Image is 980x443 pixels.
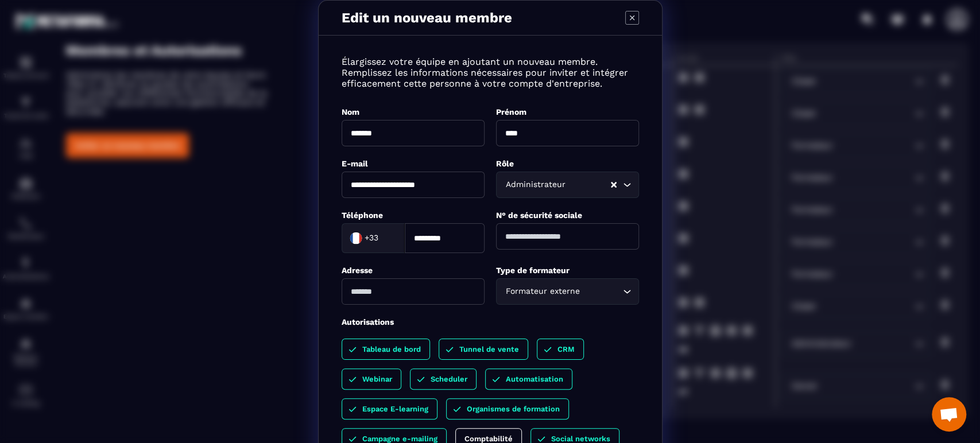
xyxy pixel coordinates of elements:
span: Formateur externe [503,285,583,298]
label: N° de sécurité sociale [496,211,582,220]
p: Edit un nouveau membre [342,10,512,26]
div: Search for option [496,172,639,198]
p: Organismes de formation [467,405,560,413]
p: Tableau de bord [362,345,421,353]
p: Campagne e-mailing [362,434,437,443]
input: Search for option [583,285,620,298]
label: Nom [342,107,359,116]
label: Rôle [496,159,514,168]
span: +33 [365,232,378,244]
label: Prénom [496,107,526,116]
div: Search for option [496,278,639,305]
p: Social networks [551,434,610,443]
button: Clear Selected [611,181,617,189]
p: Élargissez votre équipe en ajoutant un nouveau membre. Remplissez les informations nécessaires po... [342,56,639,89]
p: Espace E-learning [362,405,428,413]
a: Ouvrir le chat [932,397,966,432]
input: Search for option [568,178,610,191]
p: CRM [557,345,575,353]
p: Webinar [362,375,392,383]
label: Autorisations [342,317,394,327]
div: Search for option [342,223,405,253]
p: Scheduler [431,375,467,383]
p: Comptabilité [464,434,513,443]
img: Country Flag [344,227,367,250]
label: Adresse [342,266,373,275]
p: Automatisation [506,375,563,383]
p: Tunnel de vente [459,345,519,353]
span: Administrateur [503,178,568,191]
label: Téléphone [342,211,383,220]
label: E-mail [342,159,368,168]
input: Search for option [381,230,393,247]
label: Type de formateur [496,266,570,275]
